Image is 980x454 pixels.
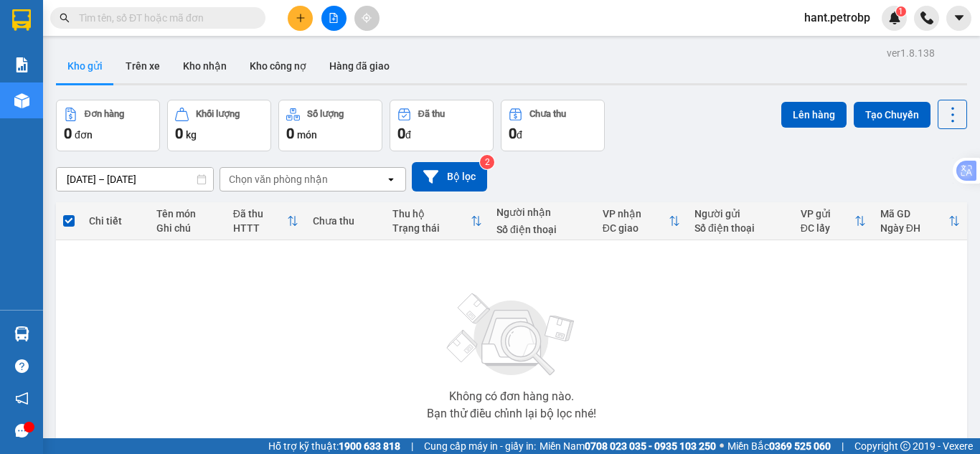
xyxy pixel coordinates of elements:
input: Select a date range. [57,168,213,191]
span: 1 [898,6,903,16]
button: Đã thu0đ [390,100,494,151]
th: Toggle SortBy [793,202,873,240]
div: Khối lượng [196,109,240,119]
img: solution-icon [14,57,29,72]
button: Đơn hàng0đơn [56,100,160,151]
div: Ngày ĐH [880,222,948,234]
button: Chưa thu0đ [501,100,605,151]
div: Trạng thái [392,222,471,234]
button: Tạo Chuyến [854,102,930,128]
span: | [842,438,844,454]
div: Chi tiết [89,215,142,227]
span: 0 [509,125,517,142]
span: đ [405,129,411,141]
span: hant.petrobp [793,9,882,27]
div: Đã thu [233,208,287,219]
strong: 0708 023 035 - 0935 103 250 [585,440,716,452]
span: 0 [397,125,405,142]
div: Thu hộ [392,208,471,219]
div: Mã GD [880,208,948,219]
span: 0 [175,125,183,142]
span: file-add [329,13,339,23]
span: Miền Bắc [727,438,831,454]
button: Kho công nợ [238,49,318,83]
input: Tìm tên, số ĐT hoặc mã đơn [79,10,248,26]
span: copyright [900,441,910,451]
div: ĐC lấy [801,222,854,234]
th: Toggle SortBy [873,202,967,240]
button: Kho gửi [56,49,114,83]
strong: 0369 525 060 [769,440,831,452]
div: Chưa thu [313,215,378,227]
span: Miền Nam [540,438,716,454]
img: svg+xml;base64,PHN2ZyBjbGFzcz0ibGlzdC1wbHVnX19zdmciIHhtbG5zPSJodHRwOi8vd3d3LnczLm9yZy8yMDAwL3N2Zy... [440,285,583,385]
button: caret-down [946,6,971,31]
div: Người gửi [694,208,786,219]
sup: 1 [896,6,906,16]
span: search [60,13,70,23]
span: Hỗ trợ kỹ thuật: [268,438,400,454]
div: Chọn văn phòng nhận [229,172,328,186]
div: HTTT [233,222,287,234]
div: VP nhận [603,208,669,219]
div: Bạn thử điều chỉnh lại bộ lọc nhé! [427,408,596,420]
div: Tên món [156,208,219,219]
span: aim [362,13,372,23]
div: ver 1.8.138 [887,45,935,61]
span: plus [296,13,306,23]
span: question-circle [15,359,29,373]
img: icon-new-feature [888,11,901,24]
div: VP gửi [801,208,854,219]
button: file-add [321,6,347,31]
span: 0 [286,125,294,142]
button: plus [288,6,313,31]
span: ⚪️ [720,443,724,449]
div: Số điện thoại [694,222,786,234]
div: Số lượng [307,109,344,119]
div: Đơn hàng [85,109,124,119]
strong: 1900 633 818 [339,440,400,452]
button: Kho nhận [171,49,238,83]
th: Toggle SortBy [385,202,489,240]
span: món [297,129,317,141]
span: đơn [75,129,93,141]
span: đ [517,129,522,141]
th: Toggle SortBy [595,202,687,240]
th: Toggle SortBy [226,202,306,240]
span: message [15,424,29,438]
span: Cung cấp máy in - giấy in: [424,438,536,454]
button: Bộ lọc [412,162,487,191]
img: phone-icon [920,11,933,24]
img: warehouse-icon [14,326,29,341]
div: Không có đơn hàng nào. [449,391,574,402]
span: 0 [64,125,72,142]
div: Đã thu [418,109,445,119]
button: Khối lượng0kg [167,100,271,151]
button: Trên xe [114,49,171,83]
button: Số lượng0món [278,100,382,151]
span: caret-down [953,11,966,24]
div: Chưa thu [529,109,566,119]
div: ĐC giao [603,222,669,234]
div: Người nhận [496,207,588,218]
span: notification [15,392,29,405]
img: warehouse-icon [14,93,29,108]
span: kg [186,129,197,141]
svg: open [385,174,397,185]
div: Số điện thoại [496,224,588,235]
button: aim [354,6,380,31]
div: Ghi chú [156,222,219,234]
button: Lên hàng [781,102,847,128]
span: | [411,438,413,454]
sup: 2 [480,155,494,169]
button: Hàng đã giao [318,49,401,83]
img: logo-vxr [12,9,31,31]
